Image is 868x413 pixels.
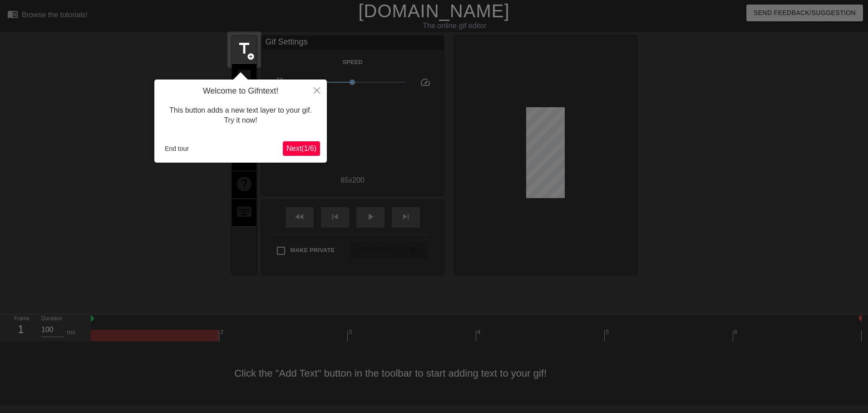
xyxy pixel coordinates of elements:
[283,141,320,156] button: Next
[286,144,316,152] span: Next ( 1 / 6 )
[161,142,192,155] button: End tour
[307,80,327,100] button: Close
[161,86,320,96] h4: Welcome to Gifntext!
[161,96,320,135] div: This button adds a new text layer to your gif. Try it now!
